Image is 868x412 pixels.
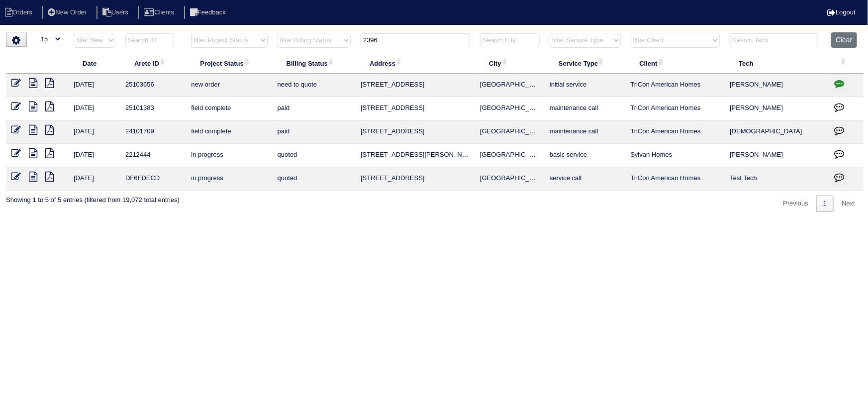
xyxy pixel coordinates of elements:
td: [GEOGRAPHIC_DATA] [475,144,545,167]
th: Service Type: activate to sort column ascending [545,53,625,74]
td: TriCon American Homes [626,120,725,144]
a: 1 [816,196,834,212]
td: in progress [186,144,272,167]
td: [DATE] [69,120,120,144]
li: New Order [42,6,95,19]
th: Address: activate to sort column ascending [356,53,475,74]
input: Search City [480,33,540,47]
td: [GEOGRAPHIC_DATA] [475,167,545,191]
td: TriCon American Homes [626,74,725,97]
td: TriCon American Homes [626,167,725,191]
input: Search ID [125,33,174,47]
a: Previous [776,196,815,212]
td: paid [273,97,356,120]
td: maintenance call [545,97,625,120]
th: Project Status: activate to sort column ascending [186,53,272,74]
td: maintenance call [545,120,625,144]
td: service call [545,167,625,191]
td: paid [273,120,356,144]
td: [GEOGRAPHIC_DATA] [475,74,545,97]
td: [STREET_ADDRESS] [356,74,475,97]
td: field complete [186,97,272,120]
td: [DATE] [69,74,120,97]
td: need to quote [273,74,356,97]
th: Client: activate to sort column ascending [626,53,725,74]
td: [STREET_ADDRESS] [356,167,475,191]
a: Users [96,8,136,16]
li: Users [96,6,136,19]
td: quoted [273,144,356,167]
td: 24101709 [120,120,186,144]
td: in progress [186,167,272,191]
th: : activate to sort column ascending [826,53,864,74]
td: Test Tech [725,167,826,191]
div: Showing 1 to 5 of 5 entries (filtered from 19,072 total entries) [6,191,180,205]
td: TriCon American Homes [626,97,725,120]
td: [STREET_ADDRESS] [356,97,475,120]
th: Billing Status: activate to sort column ascending [273,53,356,74]
a: Logout [827,8,856,16]
th: City: activate to sort column ascending [475,53,545,74]
td: [GEOGRAPHIC_DATA] [475,97,545,120]
td: 25103656 [120,74,186,97]
td: 25101383 [120,97,186,120]
li: Feedback [184,6,234,19]
td: basic service [545,144,625,167]
input: Search Address [361,33,470,47]
td: [DATE] [69,144,120,167]
input: Search Tech [730,33,818,47]
button: Clear [831,32,857,48]
a: New Order [42,8,95,16]
td: field complete [186,120,272,144]
a: Clients [138,8,182,16]
td: [PERSON_NAME] [725,144,826,167]
td: [PERSON_NAME] [725,97,826,120]
td: DF6FDECD [120,167,186,191]
td: [DATE] [69,97,120,120]
td: [STREET_ADDRESS] [356,120,475,144]
a: Next [835,196,862,212]
td: initial service [545,74,625,97]
td: quoted [273,167,356,191]
td: [PERSON_NAME] [725,74,826,97]
td: [DEMOGRAPHIC_DATA] [725,120,826,144]
th: Tech [725,53,826,74]
th: Date [69,53,120,74]
th: Arete ID: activate to sort column ascending [120,53,186,74]
td: 2212444 [120,144,186,167]
li: Clients [138,6,182,19]
td: new order [186,74,272,97]
td: [GEOGRAPHIC_DATA] [475,120,545,144]
td: [DATE] [69,167,120,191]
td: Sylvan Homes [626,144,725,167]
td: [STREET_ADDRESS][PERSON_NAME] [356,144,475,167]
